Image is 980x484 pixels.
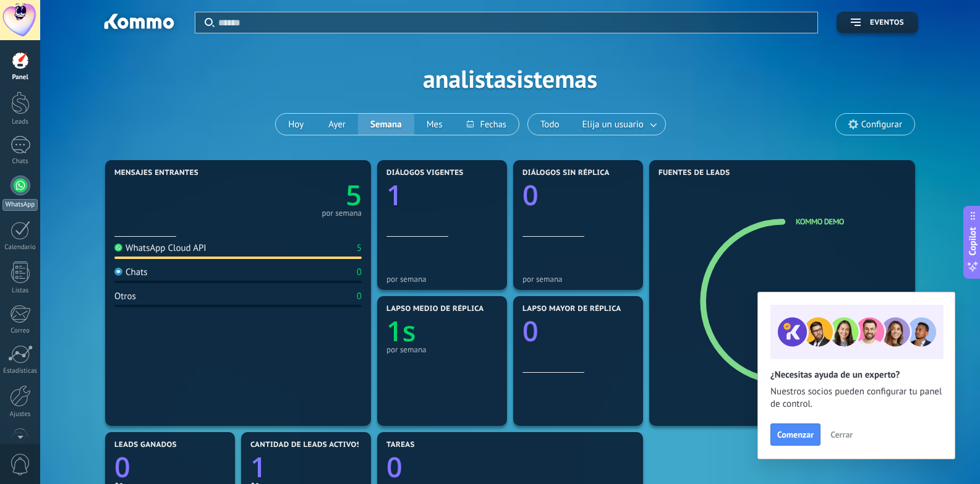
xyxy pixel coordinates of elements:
text: 0 [522,176,539,214]
img: Chats [114,268,122,276]
div: 0 [357,266,362,278]
div: Chats [114,266,148,278]
div: Correo [2,327,38,335]
span: Cerrar [830,430,853,439]
div: por semana [322,210,362,216]
span: Tareas [386,441,415,449]
div: por semana [386,345,498,354]
button: Semana [358,114,414,135]
a: 5 [238,176,362,214]
div: 5 [357,242,362,254]
span: Diálogos sin réplica [522,169,610,177]
span: Cantidad de leads activos [250,441,361,449]
div: Panel [2,74,38,82]
span: Configurar [861,119,902,130]
button: Ayer [316,114,358,135]
button: Hoy [276,114,316,135]
span: Lapso mayor de réplica [522,305,621,313]
div: Listas [2,287,38,295]
button: Comenzar [770,423,820,446]
span: Fuentes de leads [658,169,730,177]
text: 5 [346,176,362,214]
span: Lapso medio de réplica [386,305,484,313]
button: Fechas [454,114,518,135]
span: Leads ganados [114,441,177,449]
button: Cerrar [825,425,858,444]
text: 1 [386,176,403,214]
div: WhatsApp [2,199,38,211]
span: Mensajes entrantes [114,169,198,177]
div: 0 [357,291,362,302]
h2: ¿Necesitas ayuda de un experto? [770,369,942,381]
text: 1s [386,312,416,350]
span: Elija un usuario [580,116,646,133]
a: Kommo Demo [796,216,844,227]
div: Estadísticas [2,367,38,375]
button: Elija un usuario [572,114,665,135]
span: Comenzar [777,430,814,439]
span: Nuestros socios pueden configurar tu panel de control. [770,386,942,410]
div: por semana [522,274,634,284]
span: Diálogos vigentes [386,169,464,177]
div: Ajustes [2,410,38,418]
text: 0 [522,312,539,350]
button: Mes [414,114,455,135]
div: por semana [386,274,498,284]
div: WhatsApp Cloud API [114,242,207,254]
button: Todo [528,114,572,135]
div: Chats [2,158,38,166]
span: Eventos [870,19,904,27]
button: Eventos [837,12,918,33]
div: Otros [114,291,136,302]
div: Leads [2,118,38,126]
div: Calendario [2,244,38,252]
span: Copilot [966,227,979,255]
img: WhatsApp Cloud API [114,244,122,252]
